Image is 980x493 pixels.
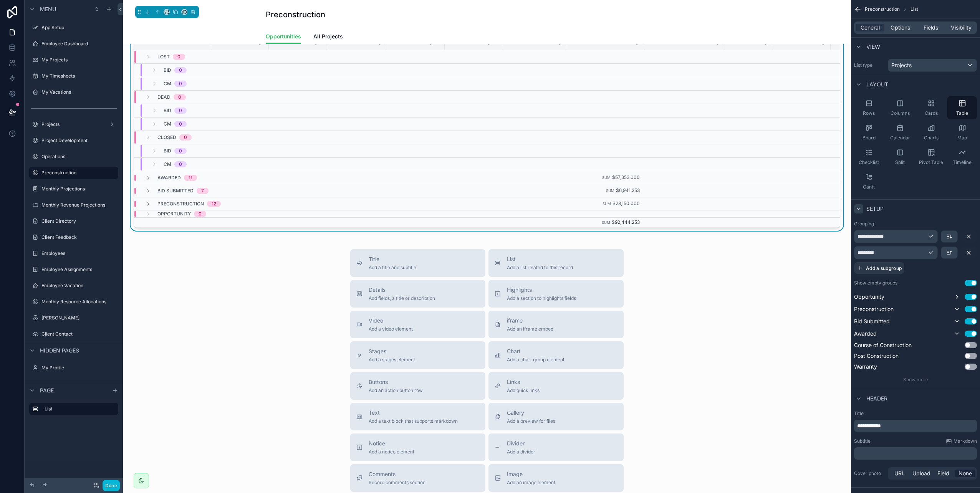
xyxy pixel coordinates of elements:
[885,146,915,169] button: Split
[157,134,176,141] span: Closed
[916,96,946,119] button: Cards
[369,387,423,394] span: Add an action button row
[313,30,343,45] a: All Projects
[507,440,535,447] span: Divider
[507,470,555,478] span: Image
[29,215,118,227] a: Client Directory
[861,24,880,31] span: General
[488,464,624,492] button: ImageAdd an image element
[854,146,884,169] button: Checklist
[29,86,118,98] a: My Vacations
[29,247,118,260] a: Employees
[369,347,415,355] span: Stages
[178,94,181,100] div: 0
[29,280,118,292] a: Employee Vacation
[854,293,884,301] span: Opportunity
[854,221,874,227] label: Grouping
[507,255,573,263] span: List
[854,330,877,337] span: Awarded
[350,249,485,277] button: TitleAdd a title and subtitle
[507,317,553,324] span: iframe
[612,174,640,180] span: $57,353,000
[41,283,117,289] label: Employee Vacation
[891,24,910,31] span: Options
[854,438,871,444] label: Subtitle
[859,159,879,165] span: Checklist
[507,357,564,363] span: Add a chart group element
[350,372,485,400] button: ButtonsAdd an action button row
[369,357,415,363] span: Add a stages element
[862,135,876,141] span: Board
[266,30,301,44] a: Opportunities
[157,211,191,217] span: Opportunity
[507,265,573,271] span: Add a list related to this record
[179,161,182,167] div: 0
[854,62,885,68] label: List type
[266,33,301,40] span: Opportunities
[507,387,540,394] span: Add quick links
[41,331,117,337] label: Client Contact
[507,326,553,332] span: Add an iframe embed
[29,134,118,147] a: Project Development
[616,187,640,193] span: $6,941,253
[29,38,118,50] a: Employee Dashboard
[488,311,624,338] button: iframeAdd an iframe embed
[201,188,204,194] div: 7
[854,96,884,119] button: Rows
[866,265,902,271] span: Add a subgroup
[916,146,946,169] button: Pivot Table
[865,6,900,12] span: Preconstruction
[507,418,555,424] span: Add a preview for files
[157,94,171,100] span: Dead
[603,202,611,206] small: Sum
[507,480,555,486] span: Add an image element
[266,9,325,20] h1: Preconstruction
[916,121,946,144] button: Charts
[350,403,485,430] button: TextAdd a text block that supports markdown
[507,449,535,455] span: Add a divider
[885,121,915,144] button: Calendar
[164,81,171,87] span: CM
[854,280,897,286] label: Show empty groups
[507,409,555,417] span: Gallery
[29,70,118,82] a: My Timesheets
[854,470,885,476] label: Cover photo
[854,170,884,193] button: Gantt
[164,108,171,114] span: Bid
[507,347,564,355] span: Chart
[350,341,485,369] button: StagesAdd a stages element
[854,363,877,371] span: Warranty
[910,6,918,12] span: List
[40,5,56,13] span: Menu
[369,378,423,386] span: Buttons
[41,234,117,240] label: Client Feedback
[41,170,114,176] label: Preconstruction
[369,470,425,478] span: Comments
[957,135,967,141] span: Map
[41,218,117,224] label: Client Directory
[602,220,610,225] small: Sum
[41,186,117,192] label: Monthly Projections
[863,184,875,190] span: Gantt
[488,280,624,308] button: HighlightsAdd a section to highlights fields
[854,305,894,313] span: Preconstruction
[41,266,117,273] label: Employee Assignments
[350,311,485,338] button: VideoAdd a video element
[369,326,413,332] span: Add a video element
[369,255,416,263] span: Title
[29,183,118,195] a: Monthly Projections
[29,151,118,163] a: Operations
[369,286,435,294] span: Details
[189,175,192,181] div: 11
[179,67,182,73] div: 0
[947,96,977,119] button: Table
[29,118,118,131] a: Projects
[164,161,171,167] span: CM
[179,81,182,87] div: 0
[41,154,117,160] label: Operations
[40,387,54,394] span: Page
[958,470,972,477] span: None
[164,67,171,73] span: Bid
[854,341,912,349] span: Course of Construction
[956,110,968,116] span: Table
